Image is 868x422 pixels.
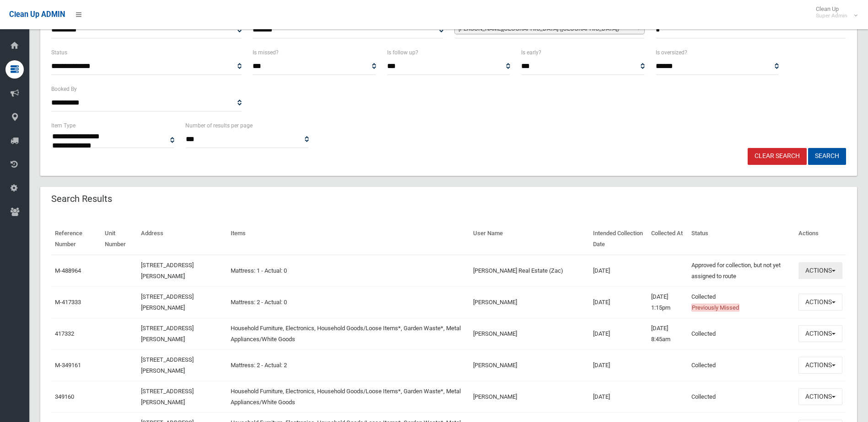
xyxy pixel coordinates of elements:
td: [DATE] 1:15pm [647,286,688,318]
th: Reference Number [51,223,101,255]
button: Search [808,148,846,165]
label: Is early? [521,47,541,58]
td: [DATE] [589,381,647,412]
label: Is missed? [253,47,279,58]
td: Mattress: 2 - Actual: 2 [227,349,469,381]
td: Mattress: 1 - Actual: 0 [227,255,469,287]
a: [STREET_ADDRESS][PERSON_NAME] [141,293,194,311]
button: Actions [798,294,842,311]
button: Actions [798,262,842,279]
small: Super Admin [816,12,847,19]
td: [DATE] [589,349,647,381]
a: Clear Search [748,148,807,165]
span: Clean Up [811,5,857,19]
button: Actions [798,357,842,374]
a: [STREET_ADDRESS][PERSON_NAME] [141,388,194,406]
th: Actions [795,223,846,255]
label: Item Type [51,121,75,131]
td: Collected [688,318,795,349]
th: User Name [469,223,589,255]
a: [STREET_ADDRESS][PERSON_NAME] [141,325,194,343]
td: [PERSON_NAME] [469,318,589,349]
th: Address [137,223,226,255]
td: [PERSON_NAME] [469,349,589,381]
td: Household Furniture, Electronics, Household Goods/Loose Items*, Garden Waste*, Metal Appliances/W... [227,318,469,349]
a: M-349161 [55,362,81,369]
td: [DATE] [589,286,647,318]
label: Number of results per page [185,121,253,131]
td: [DATE] [589,255,647,287]
header: Search Results [40,190,123,208]
td: [DATE] [589,318,647,349]
a: M-417333 [55,299,81,306]
th: Status [688,223,795,255]
td: Collected [688,381,795,412]
a: [STREET_ADDRESS][PERSON_NAME] [141,262,194,280]
td: Approved for collection, but not yet assigned to route [688,255,795,287]
label: Is follow up? [387,47,418,58]
a: 349160 [55,393,74,400]
td: Collected [688,286,795,318]
th: Unit Number [101,223,137,255]
td: [PERSON_NAME] [469,381,589,412]
th: Items [227,223,469,255]
td: Household Furniture, Electronics, Household Goods/Loose Items*, Garden Waste*, Metal Appliances/W... [227,381,469,412]
label: Is oversized? [656,47,687,58]
th: Intended Collection Date [589,223,647,255]
label: Status [51,47,67,58]
td: Mattress: 2 - Actual: 0 [227,286,469,318]
button: Actions [798,388,842,405]
a: 417332 [55,330,74,337]
th: Collected At [647,223,688,255]
td: [PERSON_NAME] [469,286,589,318]
a: M-488964 [55,267,81,274]
label: Booked By [51,84,77,94]
span: Clean Up ADMIN [9,10,65,19]
span: Previously Missed [691,304,739,311]
td: [PERSON_NAME] Real Estate (Zac) [469,255,589,287]
button: Actions [798,325,842,342]
td: Collected [688,349,795,381]
td: [DATE] 8:45am [647,318,688,349]
a: [STREET_ADDRESS][PERSON_NAME] [141,356,194,374]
